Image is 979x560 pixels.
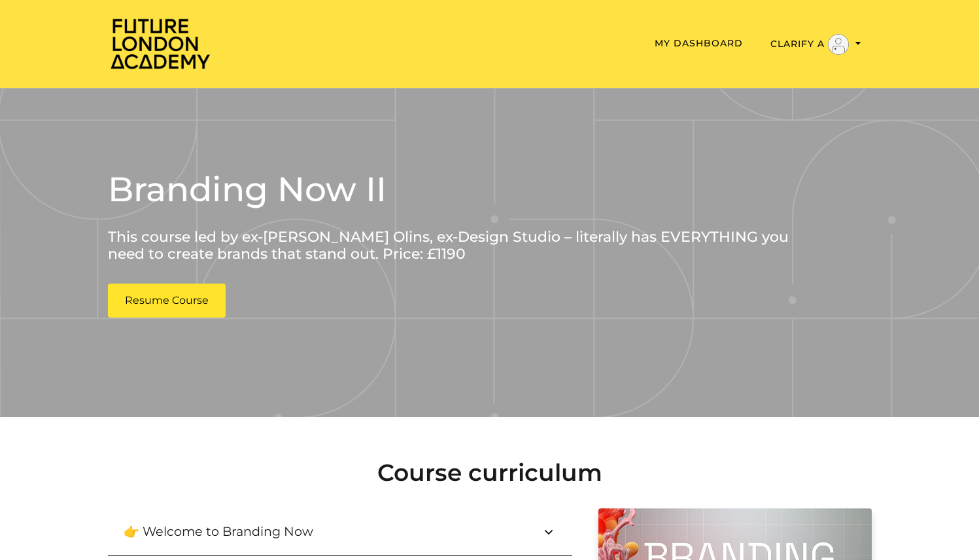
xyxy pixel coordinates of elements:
h2: Branding Now II [108,167,795,212]
a: Resume Course [108,284,226,318]
button: Toggle menu [766,33,865,56]
h2: Course curriculum [108,459,872,487]
img: Home Page [108,17,213,70]
p: This course led by ex-[PERSON_NAME] Olins, ex-Design Studio – literally has EVERYTHING you need t... [108,229,795,263]
a: My Dashboard [655,37,743,49]
h3: 👉 Welcome to Branding Now [124,524,334,539]
button: 👉 Welcome to Branding Now [108,508,572,555]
